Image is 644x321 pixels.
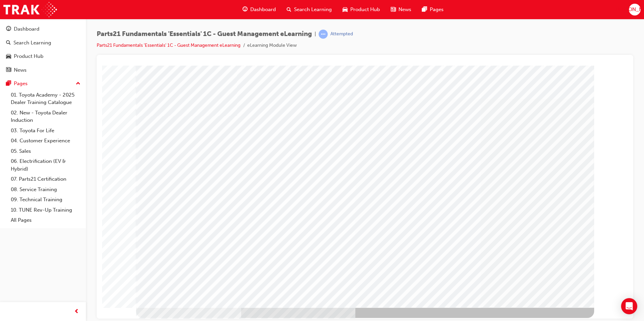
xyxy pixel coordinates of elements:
span: search-icon [287,5,291,14]
div: Search Learning [13,39,51,47]
span: news-icon [391,5,396,14]
span: | [315,30,316,38]
span: Product Hub [350,6,380,13]
button: [PERSON_NAME] [629,4,641,15]
span: guage-icon [243,5,248,14]
span: learningRecordVerb_ATTEMPT-icon [319,30,328,39]
span: Dashboard [250,6,276,13]
span: guage-icon [6,26,11,32]
div: Pages [14,80,28,87]
button: Pages [3,77,83,90]
span: car-icon [343,5,348,14]
span: news-icon [6,67,11,73]
span: Pages [430,6,444,13]
a: car-iconProduct Hub [337,3,385,16]
a: 02. New - Toyota Dealer Induction [8,108,83,126]
div: Dashboard [14,25,39,33]
a: search-iconSearch Learning [281,3,337,16]
a: 03. Toyota For Life [8,126,83,136]
li: eLearning Module View [247,42,297,49]
div: Open Intercom Messenger [621,298,637,314]
a: Dashboard [3,23,83,35]
a: 06. Electrification (EV & Hybrid) [8,156,83,174]
a: 01. Toyota Academy - 2025 Dealer Training Catalogue [8,90,83,108]
span: pages-icon [422,5,427,14]
button: DashboardSearch LearningProduct HubNews [3,22,83,77]
a: news-iconNews [385,3,417,16]
span: News [398,6,411,13]
span: pages-icon [6,81,11,87]
img: Trak [3,2,57,17]
span: Parts21 Fundamentals 'Essentials' 1C - Guest Management eLearning [97,30,312,38]
a: Product Hub [3,50,83,63]
a: News [3,64,83,76]
a: 08. Service Training [8,184,83,195]
div: Attempted [330,31,353,37]
a: 05. Sales [8,146,83,156]
a: 09. Technical Training [8,194,83,205]
a: All Pages [8,215,83,225]
a: 10. TUNE Rev-Up Training [8,205,83,215]
div: Product Hub [14,52,43,60]
a: Parts21 Fundamentals 'Essentials' 1C - Guest Management eLearning [97,42,240,48]
a: Search Learning [3,37,83,49]
a: 04. Customer Experience [8,136,83,146]
a: 07. Parts21 Certification [8,174,83,184]
span: Search Learning [294,6,332,13]
span: car-icon [6,53,11,60]
a: pages-iconPages [417,3,449,16]
div: News [14,66,27,74]
span: up-icon [76,79,80,88]
a: guage-iconDashboard [237,3,281,16]
span: search-icon [6,40,11,46]
span: prev-icon [74,308,79,316]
